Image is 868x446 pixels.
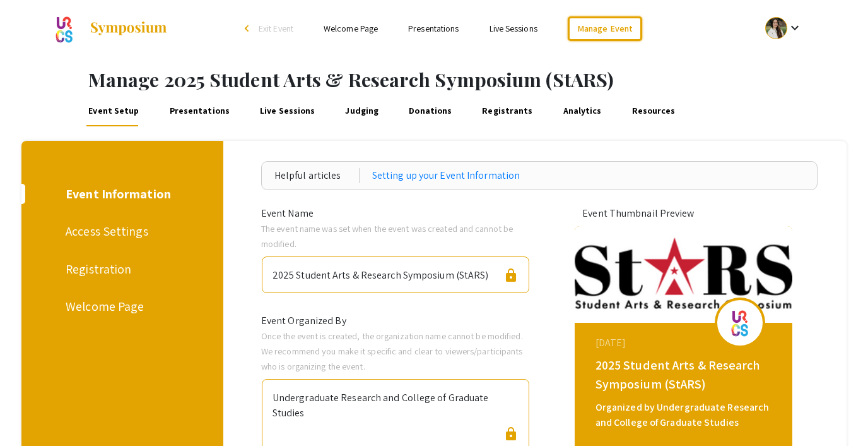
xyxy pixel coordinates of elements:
button: Expand account dropdown [752,14,816,42]
img: Symposium by ForagerOne [89,21,168,36]
div: Undergraduate Research and College of Graduate Studies [273,385,519,421]
mat-icon: Expand account dropdown [787,20,802,35]
h1: Manage 2025 Student Arts & Research Symposium (StARS) [88,68,868,91]
a: Live Sessions [258,96,317,126]
a: Manage Event [568,16,642,41]
div: Event Name [252,206,539,221]
div: Access Settings [66,222,175,241]
a: Welcome Page [324,23,378,34]
img: 2025stars_eventLogo_5e4ee9_.png [721,306,759,338]
div: Event Information [66,184,175,203]
span: Exit Event [259,23,293,34]
div: 2025 Student Arts & Research Symposium (StARS) [595,356,775,394]
a: Presentations [167,96,232,126]
a: Judging [343,96,381,126]
div: Welcome Page [66,297,175,316]
span: Once the event is created, the organization name cannot be modified. We recommend you make it spe... [261,330,523,372]
div: arrow_back_ios [245,25,252,32]
div: Organized by Undergraduate Research and College of Graduate Studies [595,400,775,430]
a: Registrants [480,96,535,126]
span: The event name was set when the event was created and cannot be modified. [261,222,513,250]
span: lock [503,268,519,283]
img: 2025stars_eventCoverPhoto_c4289b__thumb.png [575,226,792,323]
a: Donations [407,96,454,126]
a: Live Sessions [490,23,537,34]
a: Presentations [408,23,459,34]
a: Resources [630,96,677,126]
iframe: Chat [9,389,54,437]
div: [DATE] [595,335,775,351]
div: Helpful articles [274,168,360,183]
a: Setting up your Event Information [372,168,520,183]
a: Event Setup [86,96,141,126]
div: Registration [66,260,175,279]
div: Event Thumbnail Preview [582,206,784,221]
span: lock [503,426,519,442]
div: Event Organized By [252,313,539,328]
a: 2025 Student Arts & Research Symposium (StARS) [52,13,168,44]
a: Analytics [561,96,604,126]
div: 2025 Student Arts & Research Symposium (StARS) [273,262,489,283]
img: 2025 Student Arts & Research Symposium (StARS) [52,13,76,44]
